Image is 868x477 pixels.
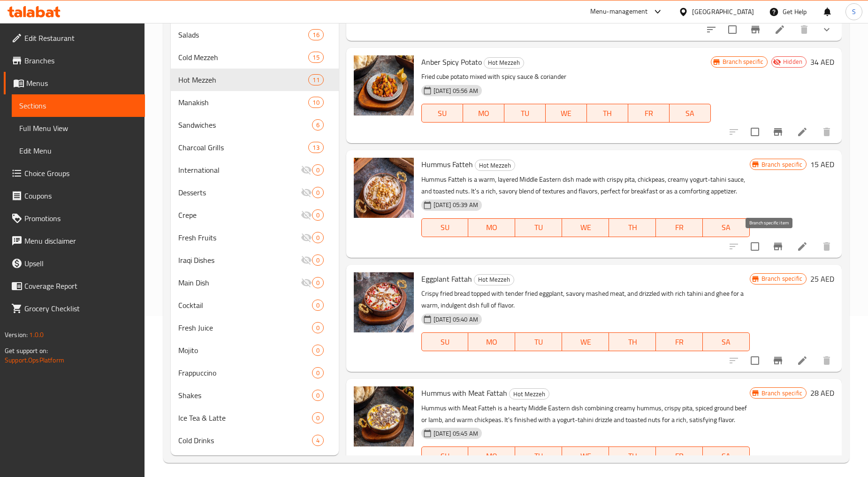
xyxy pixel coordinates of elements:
[178,74,308,85] span: Hot Mezzeh
[609,332,656,351] button: TH
[312,211,323,220] span: 0
[797,126,808,138] a: Edit menu item
[178,52,308,63] span: Cold Mezzeh
[508,107,542,120] span: TU
[12,139,145,162] a: Edit Menu
[774,24,785,35] a: Edit menu item
[171,159,338,181] div: International0
[12,117,145,139] a: Full Menu View
[656,446,703,465] button: FR
[301,277,312,288] svg: Inactive section
[4,162,145,185] a: Choice Groups
[171,181,338,204] div: Desserts0
[656,218,703,237] button: FR
[707,449,746,463] span: SA
[504,104,546,123] button: TU
[468,332,515,351] button: MO
[421,218,469,237] button: SU
[421,157,473,171] span: Hummus Fatteh
[178,142,308,153] span: Charcoal Grills
[312,209,324,221] div: items
[421,288,750,311] p: Crispy fried bread topped with tender fried eggplant, savory mashed meat, and drizzled with rich ...
[707,335,746,349] span: SA
[426,221,465,234] span: SU
[312,187,324,198] div: items
[744,18,767,41] button: Branch-specific-item
[308,74,323,85] div: items
[171,429,338,452] div: Cold Drinks4
[613,335,652,349] span: TH
[591,107,624,120] span: TH
[19,145,137,156] span: Edit Menu
[312,121,323,130] span: 6
[312,166,323,175] span: 0
[810,386,834,400] h6: 28 AED
[821,24,832,35] svg: Show Choices
[426,449,465,463] span: SU
[171,362,338,384] div: Frappuccino0
[426,107,459,120] span: SU
[312,188,323,197] span: 0
[178,345,312,356] div: Mojito
[171,294,338,316] div: Cocktail0
[301,232,312,243] svg: Inactive section
[660,335,699,349] span: FR
[421,402,750,426] p: Hummus with Meat Fatteh is a hearty Middle Eastern dish combining creamy hummus, crispy pita, spi...
[178,367,312,378] span: Frappuccino
[312,119,324,131] div: items
[171,204,338,226] div: Crepe0
[301,164,312,176] svg: Inactive section
[4,207,145,230] a: Promotions
[475,160,515,171] div: Hot Mezzeh
[515,218,562,237] button: TU
[312,390,324,401] div: items
[515,446,562,465] button: TU
[779,57,806,66] span: Hidden
[767,121,789,143] button: Branch-specific-item
[178,277,300,288] span: Main Dish
[312,322,324,333] div: items
[178,29,308,40] span: Salads
[566,335,605,349] span: WE
[178,232,300,243] span: Fresh Fruits
[308,52,323,63] div: items
[171,91,338,114] div: Manakish10
[566,221,605,234] span: WE
[171,249,338,271] div: Iraqi Dishes0
[312,346,323,355] span: 0
[312,414,323,423] span: 0
[745,122,765,142] span: Select to update
[700,18,723,41] button: sort-choices
[767,349,789,372] button: Branch-specific-item
[673,107,707,120] span: SA
[171,384,338,407] div: Shakes0
[171,407,338,429] div: Ice Tea & Latte0
[312,256,323,265] span: 0
[810,158,834,171] h6: 15 AED
[178,322,312,333] div: Fresh Juice
[484,57,524,68] span: Hot Mezzeh
[562,332,609,351] button: WE
[4,72,145,94] a: Menus
[312,164,324,176] div: items
[609,446,656,465] button: TH
[178,187,300,198] span: Desserts
[312,254,324,266] div: items
[312,367,324,378] div: items
[468,218,515,237] button: MO
[309,53,323,62] span: 15
[354,55,414,115] img: Anber Spicy Potato
[312,436,323,445] span: 4
[421,174,750,197] p: Hummus Fatteh is a warm, layered Middle Eastern dish made with crispy pita, chickpeas, creamy yog...
[171,339,338,362] div: Mojito0
[4,297,145,320] a: Grocery Checklist
[171,23,338,46] div: Salads16
[628,104,670,123] button: FR
[178,300,312,311] span: Cocktail
[421,272,472,286] span: Eggplant Fattah
[309,31,323,39] span: 16
[421,71,711,83] p: Fried cube potato mixed with spicy sauce & coriander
